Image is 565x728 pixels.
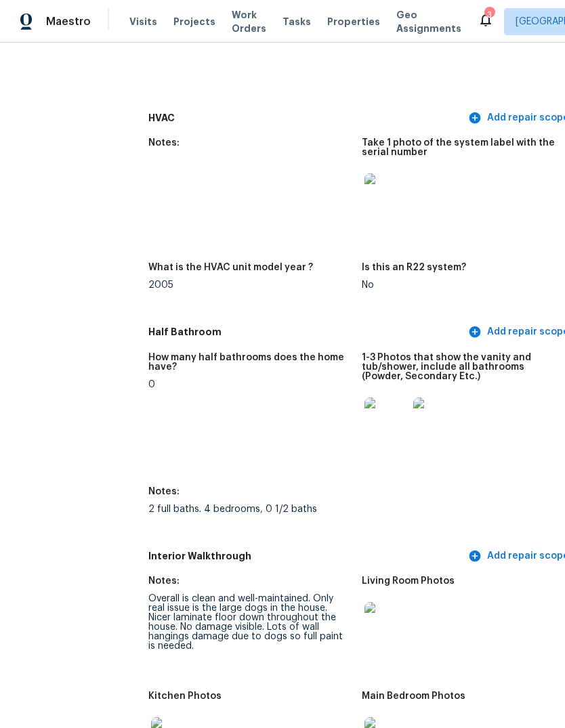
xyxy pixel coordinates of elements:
[484,8,494,22] div: 3
[148,111,465,125] h5: HVAC
[362,280,564,290] div: No
[46,15,91,28] span: Maestro
[148,138,180,148] h5: Notes:
[148,325,465,339] h5: Half Bathroom
[362,353,564,381] h5: 1-3 Photos that show the vanity and tub/shower, include all bathrooms (Powder, Secondary Etc.)
[129,15,157,28] span: Visits
[362,138,564,157] h5: Take 1 photo of the system label with the serial number
[282,17,311,26] span: Tasks
[148,505,350,514] div: 2 full baths. 4 bedrooms, 0 1/2 baths
[362,263,466,272] h5: Is this an R22 system?
[148,280,350,290] div: 2005
[148,380,350,389] div: 0
[148,353,350,372] h5: How many half bathrooms does the home have?
[173,15,215,28] span: Projects
[396,8,461,35] span: Geo Assignments
[148,576,180,586] h5: Notes:
[148,594,350,651] div: Overall is clean and well-maintained. Only real issue is the large dogs in the house. Nicer lamin...
[148,487,180,496] h5: Notes:
[232,8,266,35] span: Work Orders
[148,263,313,272] h5: What is the HVAC unit model year ?
[327,15,380,28] span: Properties
[148,691,222,701] h5: Kitchen Photos
[362,691,465,701] h5: Main Bedroom Photos
[362,576,455,586] h5: Living Room Photos
[148,549,465,563] h5: Interior Walkthrough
